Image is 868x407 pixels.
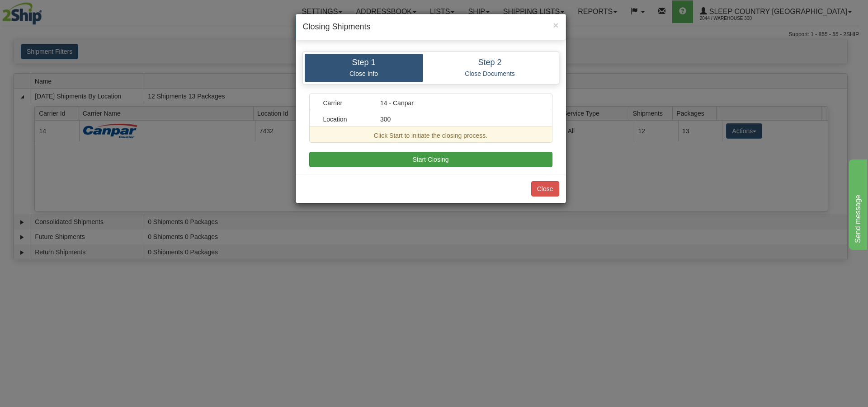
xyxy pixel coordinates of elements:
button: Close [553,20,558,30]
div: Send message [7,5,84,16]
button: Close [531,181,559,196]
span: × [553,20,558,30]
button: Start Closing [309,152,552,167]
div: Carrier [316,98,374,108]
p: Close Info [311,70,416,78]
h4: Step 1 [311,58,416,67]
a: Step 2 Close Documents [423,54,557,82]
h4: Step 2 [430,58,550,67]
h4: Closing Shipments [303,21,559,33]
iframe: chat widget [847,157,867,249]
div: 300 [373,115,545,124]
div: Click Start to initiate the closing process. [316,131,545,140]
div: 14 - Canpar [373,98,545,108]
div: Location [316,115,374,124]
a: Step 1 Close Info [305,54,423,82]
p: Close Documents [430,70,550,78]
